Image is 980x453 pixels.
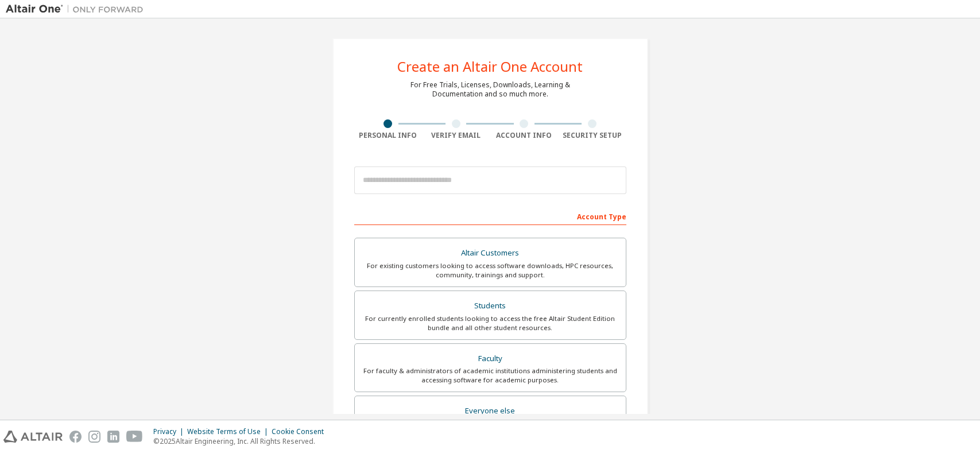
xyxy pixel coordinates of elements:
p: © 2025 Altair Engineering, Inc. All Rights Reserved. [153,436,331,446]
div: Cookie Consent [272,427,331,436]
div: For Free Trials, Licenses, Downloads, Learning & Documentation and so much more. [410,80,570,99]
div: Everyone else [362,403,619,419]
div: Privacy [153,427,187,436]
div: Verify Email [422,131,490,140]
div: Website Terms of Use [187,427,272,436]
div: For faculty & administrators of academic institutions administering students and accessing softwa... [362,366,619,385]
img: youtube.svg [126,431,143,443]
img: linkedin.svg [107,431,119,443]
img: facebook.svg [69,431,82,443]
img: instagram.svg [88,431,100,443]
div: Security Setup [558,131,626,140]
div: Account Info [490,131,559,140]
img: altair_logo.svg [3,431,63,443]
div: Personal Info [354,131,423,140]
div: Altair Customers [362,245,619,261]
div: For existing customers looking to access software downloads, HPC resources, community, trainings ... [362,261,619,280]
div: Faculty [362,351,619,367]
div: Students [362,298,619,314]
img: Altair One [6,3,149,15]
div: Account Type [354,207,626,225]
div: For currently enrolled students looking to access the free Altair Student Edition bundle and all ... [362,314,619,332]
div: Create an Altair One Account [397,60,583,73]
